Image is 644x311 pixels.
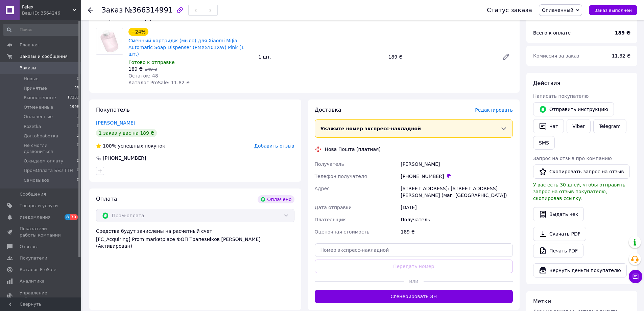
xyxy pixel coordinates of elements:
[96,15,152,21] span: Товары в заказе (1)
[77,124,79,130] span: 0
[542,7,573,13] span: Оплаченный
[128,66,143,72] span: 189 ₴
[256,52,385,62] div: 1 шт.
[533,244,583,258] a: Печать PDF
[315,229,370,235] span: Оценочная стоимость
[103,143,116,149] span: 100%
[24,114,53,120] span: Оплаченные
[533,298,551,305] span: Метки
[96,28,123,54] img: Сменный картридж (мыло) для Xiaomi MiJia Automatic Soap Dispenser (PMXSY01XW) Pink (1 шт.)
[125,6,173,14] span: №366314991
[315,217,346,222] span: Плательщик
[399,201,514,214] div: [DATE]
[399,214,514,226] div: Получатель
[70,104,79,110] span: 1998
[24,133,58,139] span: Доп.обработка
[24,85,47,91] span: Принятые
[315,186,330,191] span: Адрес
[594,8,632,13] span: Заказ выполнен
[22,4,73,10] span: Felex
[20,191,46,197] span: Сообщения
[77,133,79,139] span: 1
[20,244,38,250] span: Отзывы
[399,182,514,201] div: [STREET_ADDRESS]: [STREET_ADDRESS][PERSON_NAME] (маг. [GEOGRAPHIC_DATA])
[24,168,73,174] span: ПромОплата БЕЗ ТТН
[24,76,39,82] span: Новые
[20,226,63,238] span: Показатели работы компании
[615,30,630,36] b: 189 ₴
[533,53,579,59] span: Комиссия за заказ
[567,119,590,133] a: Viber
[24,158,63,164] span: Ожидаем оплату
[22,10,81,16] div: Ваш ID: 3564246
[533,30,571,36] span: Всего к оплате
[593,119,626,133] a: Telegram
[77,158,79,164] span: 0
[399,158,514,170] div: [PERSON_NAME]
[315,205,352,210] span: Дата отправки
[20,255,47,261] span: Покупатели
[533,263,627,277] button: Вернуть деньги покупателю
[401,173,513,180] div: [PHONE_NUMBER]
[20,278,45,284] span: Аналитика
[399,226,514,238] div: 189 ₴
[629,270,642,283] button: Чат с покупателем
[499,50,513,64] a: Редактировать
[128,38,244,57] a: Сменный картридж (мыло) для Xiaomi MiJia Automatic Soap Dispenser (PMXSY01XW) Pink (1 шт.)
[128,60,175,65] span: Готово к отправке
[20,42,39,48] span: Главная
[533,182,625,201] span: У вас есть 30 дней, чтобы отправить запрос на отзыв покупателю, скопировав ссылку.
[67,95,79,101] span: 17233
[77,76,79,82] span: 0
[96,228,294,249] div: Средства будут зачислены на расчетный счет
[533,119,564,133] button: Чат
[533,156,612,161] span: Запрос на отзыв про компанию
[487,7,532,14] div: Статус заказа
[20,290,63,302] span: Управление сайтом
[24,177,49,183] span: Самовывоз
[20,214,50,220] span: Уведомления
[533,93,589,99] span: Написать покупателю
[533,207,584,221] button: Выдать чек
[315,243,513,257] input: Номер экспресс-накладной
[128,80,190,85] span: Каталог ProSale: 11.82 ₴
[96,107,130,113] span: Покупатель
[589,5,637,15] button: Заказ выполнен
[258,195,294,203] div: Оплачено
[20,267,56,273] span: Каталог ProSale
[386,52,497,62] div: 189 ₴
[320,126,421,131] span: Укажите номер экспресс-накладной
[145,67,157,72] span: 249 ₴
[533,102,614,116] button: Отправить инструкцию
[533,164,630,179] button: Скопировать запрос на отзыв
[254,143,294,149] span: Добавить отзыв
[74,85,79,91] span: 23
[101,6,123,14] span: Заказ
[96,236,294,249] div: [FC_Acquiring] Prom marketplace ФОП Трапезніков [PERSON_NAME] (Активирован)
[20,53,68,60] span: Заказы и сообщения
[96,196,117,202] span: Оплата
[323,146,382,153] div: Нова Пошта (платная)
[65,214,70,220] span: 8
[20,203,58,209] span: Товары и услуги
[128,73,158,79] span: Остаток: 48
[70,214,78,220] span: 70
[77,142,79,155] span: 0
[533,227,586,241] a: Скачать PDF
[533,136,555,150] button: SMS
[404,278,424,285] span: или
[77,114,79,120] span: 1
[128,28,148,36] div: −24%
[102,155,147,161] div: [PHONE_NUMBER]
[475,107,513,113] span: Редактировать
[96,142,165,149] div: успешных покупок
[96,129,157,137] div: 1 заказ у вас на 189 ₴
[77,168,79,174] span: 0
[533,80,560,86] span: Действия
[315,174,367,179] span: Телефон получателя
[315,161,344,167] span: Получатель
[612,53,630,59] span: 11.82 ₴
[24,142,77,155] span: Не смогли дозвониться
[24,124,41,130] span: Rozetka
[24,104,53,110] span: Отмененные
